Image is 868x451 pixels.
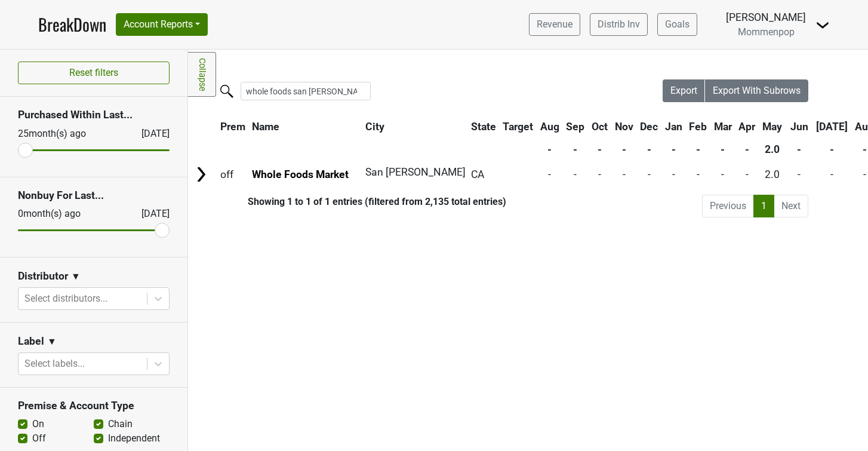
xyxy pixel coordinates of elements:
[500,116,536,137] th: Target: activate to sort column ascending
[589,139,611,160] th: -
[830,168,833,180] span: -
[468,116,499,137] th: State: activate to sort column ascending
[189,116,216,137] th: &nbsp;: activate to sort column ascending
[705,79,808,102] button: Export With Subrows
[726,10,806,25] div: [PERSON_NAME]
[18,400,170,412] h3: Premise & Account Type
[131,127,170,141] div: [DATE]
[131,207,170,221] div: [DATE]
[736,116,759,137] th: Apr: activate to sort column ascending
[672,168,675,180] span: -
[814,116,851,137] th: Jul: activate to sort column ascending
[18,335,44,348] h3: Label
[814,139,851,160] th: -
[192,165,210,183] img: Arrow right
[548,168,551,180] span: -
[18,127,113,141] div: 25 month(s) ago
[612,139,636,160] th: -
[765,168,780,180] span: 2.0
[108,417,133,431] label: Chain
[188,196,506,207] div: Showing 1 to 1 of 1 entries (filtered from 2,135 total entries)
[574,168,577,180] span: -
[738,26,795,38] span: Mommenpop
[663,79,706,102] button: Export
[662,116,685,137] th: Jan: activate to sort column ascending
[598,168,601,180] span: -
[590,13,648,36] a: Distrib Inv
[711,116,735,137] th: Mar: activate to sort column ascending
[362,116,461,137] th: City: activate to sort column ascending
[38,12,106,37] a: BreakDown
[537,116,562,137] th: Aug: activate to sort column ascending
[786,116,812,137] th: Jun: activate to sort column ascending
[529,13,580,36] a: Revenue
[252,121,279,133] span: Name
[217,116,248,137] th: Prem: activate to sort column ascending
[697,168,700,180] span: -
[863,168,866,180] span: -
[713,85,801,96] span: Export With Subrows
[471,168,484,180] span: CA
[786,139,812,160] th: -
[589,116,611,137] th: Oct: activate to sort column ascending
[564,139,588,160] th: -
[116,13,208,36] button: Account Reports
[746,168,749,180] span: -
[108,431,160,446] label: Independent
[503,121,533,133] span: Target
[612,116,636,137] th: Nov: activate to sort column ascending
[220,121,245,133] span: Prem
[637,116,661,137] th: Dec: activate to sort column ascending
[736,139,759,160] th: -
[662,139,685,160] th: -
[721,168,724,180] span: -
[759,139,785,160] th: 2.0
[18,189,170,202] h3: Nonbuy For Last...
[18,62,170,84] button: Reset filters
[18,207,113,221] div: 0 month(s) ago
[71,269,81,284] span: ▼
[759,116,785,137] th: May: activate to sort column ascending
[648,168,651,180] span: -
[657,13,697,36] a: Goals
[32,431,46,446] label: Off
[47,335,57,349] span: ▼
[753,195,774,217] a: 1
[18,109,170,121] h3: Purchased Within Last...
[711,139,735,160] th: -
[670,85,697,96] span: Export
[188,52,216,97] a: Collapse
[637,139,661,160] th: -
[537,139,562,160] th: -
[250,116,361,137] th: Name: activate to sort column ascending
[687,116,710,137] th: Feb: activate to sort column ascending
[815,18,830,32] img: Dropdown Menu
[252,168,349,180] a: Whole Foods Market
[687,139,710,160] th: -
[365,166,466,178] span: San [PERSON_NAME]
[217,161,248,187] td: off
[18,270,68,283] h3: Distributor
[623,168,626,180] span: -
[564,116,588,137] th: Sep: activate to sort column ascending
[32,417,44,431] label: On
[798,168,801,180] span: -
